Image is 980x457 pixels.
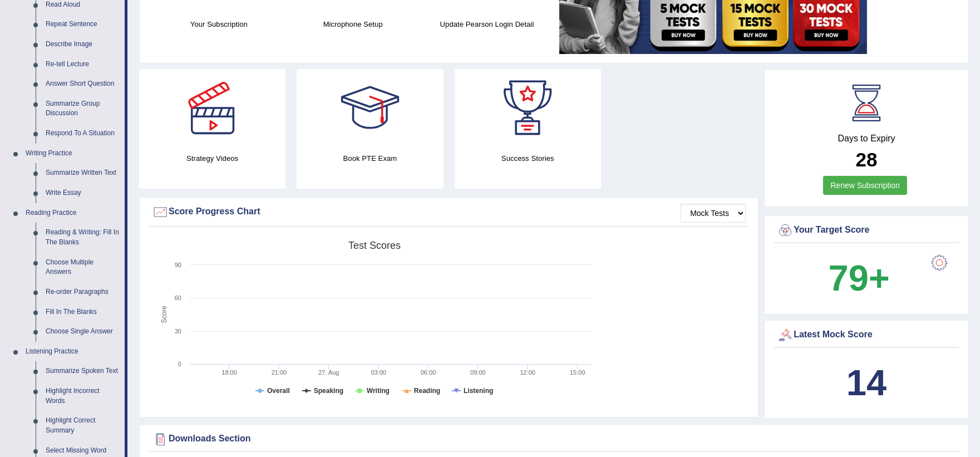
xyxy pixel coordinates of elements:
tspan: Overall [267,387,290,395]
a: Summarize Group Discussion [41,94,125,124]
a: Answer Short Question [41,74,125,94]
h4: Update Pearson Login Detail [426,18,549,30]
text: 09:00 [470,369,486,376]
div: Your Target Score [777,222,956,239]
text: 15:00 [570,369,585,376]
text: 0 [178,361,181,367]
text: 03:00 [371,369,386,376]
a: Highlight Correct Summary [41,411,125,440]
tspan: Listening [464,387,493,395]
a: Summarize Written Text [41,163,125,183]
h4: Your Subscription [157,18,280,30]
text: 06:00 [421,369,436,376]
a: Repeat Sentence [41,14,125,35]
a: Respond To A Situation [41,124,125,144]
text: 18:00 [221,369,237,376]
a: Write Essay [41,183,125,203]
b: 28 [856,149,878,170]
tspan: 27. Aug [318,369,339,376]
tspan: Writing [367,387,390,395]
a: Writing Practice [21,144,125,164]
div: Score Progress Chart [152,204,746,220]
h4: Book PTE Exam [297,153,443,164]
a: Highlight Incorrect Words [41,381,125,411]
text: 30 [175,328,181,335]
b: 79+ [829,258,890,298]
text: 21:00 [272,369,287,376]
h4: Success Stories [455,153,601,164]
a: Summarize Spoken Text [41,361,125,381]
div: Latest Mock Score [777,327,956,343]
a: Reading & Writing: Fill In The Blanks [41,223,125,252]
a: Describe Image [41,35,125,55]
text: 60 [175,294,181,301]
tspan: Test scores [348,240,401,251]
tspan: Score [160,306,168,323]
a: Renew Subscription [823,176,907,195]
tspan: Speaking [314,387,343,395]
b: 14 [846,362,887,403]
a: Reading Practice [21,203,125,223]
text: 90 [175,262,181,268]
div: Downloads Section [152,431,956,448]
tspan: Reading [414,387,440,395]
text: 12:00 [520,369,536,376]
a: Re-tell Lecture [41,55,125,75]
h4: Strategy Videos [139,153,285,164]
a: Listening Practice [21,342,125,362]
a: Choose Multiple Answers [41,253,125,282]
a: Fill In The Blanks [41,302,125,322]
h4: Microphone Setup [292,18,415,30]
h4: Days to Expiry [777,134,956,144]
a: Re-order Paragraphs [41,282,125,302]
a: Choose Single Answer [41,322,125,342]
